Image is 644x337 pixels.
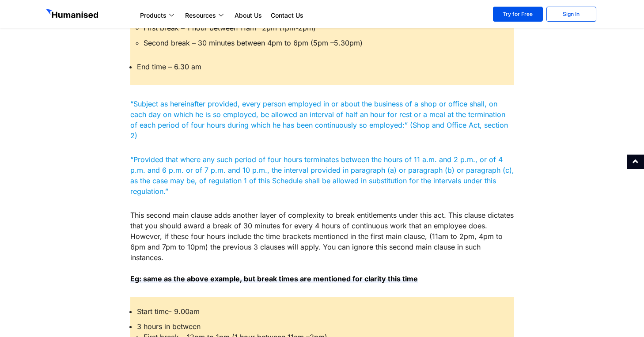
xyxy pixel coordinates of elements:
[137,61,497,72] li: End time – 6.30 am
[130,210,514,284] p: This second main clause adds another layer of complexity to break entitlements under this act. Th...
[266,10,308,21] a: Contact Us
[546,7,596,22] a: Sign In
[130,98,514,141] p: “Subject as hereinafter provided, every person employed in or about the business of a shop or off...
[136,10,181,21] a: Products
[181,10,230,21] a: Resources
[230,10,266,21] a: About Us
[46,9,100,20] img: GetHumanised Logo
[144,38,497,48] li: Second break – 30 minutes between 4pm to 6pm (5pm –5.30pm)
[493,7,543,22] a: Try for Free
[130,274,418,283] strong: Eg: same as the above example, but break times are mentioned for clarity this time
[137,306,497,317] li: Start time- 9.00am
[130,154,514,197] p: “Provided that where any such period of four hours terminates between the hours of 11 a.m. and 2 ...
